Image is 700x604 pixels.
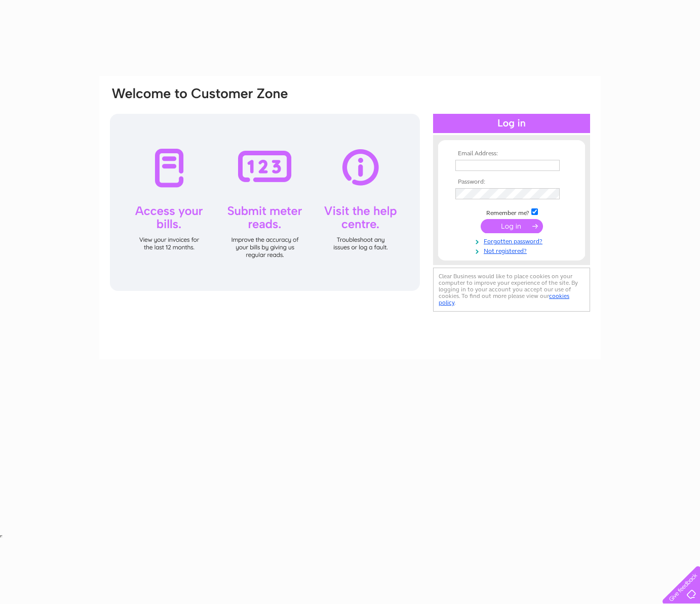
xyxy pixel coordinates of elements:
[453,207,570,217] td: Remember me?
[455,245,570,255] a: Not registered?
[433,268,590,312] div: Clear Business would like to place cookies on your computer to improve your experience of the sit...
[453,150,570,157] th: Email Address:
[455,236,570,245] a: Forgotten password?
[453,179,570,186] th: Password:
[481,219,543,233] input: Submit
[439,292,569,306] a: cookies policy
